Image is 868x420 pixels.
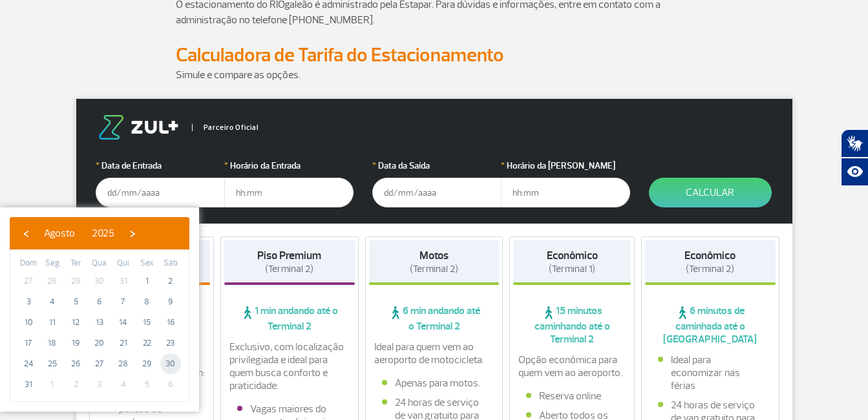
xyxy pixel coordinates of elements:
[176,67,693,83] p: Simule e compare as opções.
[160,374,181,395] span: 6
[96,178,225,207] input: dd/mm/aaaa
[224,178,354,207] input: hh:mm
[369,304,500,333] span: 6 min andando até o Terminal 2
[17,257,41,271] th: weekday
[16,225,142,238] bs-datepicker-navigation-view: ​ ​ ​
[224,159,354,173] label: Horário da Entrada
[18,374,39,395] span: 31
[224,304,355,333] span: 1 min andando até o Terminal 2
[549,263,595,275] span: (Terminal 1)
[89,271,110,291] span: 30
[89,312,110,333] span: 13
[89,291,110,312] span: 6
[36,224,83,243] button: Agosto
[160,271,181,291] span: 2
[111,257,135,271] th: weekday
[410,263,458,275] span: (Terminal 2)
[419,249,449,262] strong: Motos
[649,178,772,207] button: Calcular
[501,159,630,173] label: Horário da [PERSON_NAME]
[136,333,157,353] span: 22
[18,312,39,333] span: 10
[374,341,494,366] p: Ideal para quem vem ao aeroporto de motocicleta.
[113,333,134,353] span: 21
[158,257,182,271] th: weekday
[96,159,225,173] label: Data de Entrada
[136,353,157,374] span: 29
[18,291,39,312] span: 3
[160,291,181,312] span: 9
[136,291,157,312] span: 8
[64,257,88,271] th: weekday
[42,312,63,333] span: 11
[192,124,259,131] span: Parceiro Oficial
[257,249,321,262] strong: Piso Premium
[136,374,157,395] span: 5
[841,129,868,186] div: Plugin de acessibilidade da Hand Talk.
[89,333,110,353] span: 20
[684,249,736,262] strong: Econômico
[547,249,598,262] strong: Econômico
[89,353,110,374] span: 27
[65,271,86,291] span: 29
[658,353,763,392] li: Ideal para economizar nas férias
[113,374,134,395] span: 4
[65,374,86,395] span: 2
[123,224,142,243] button: ›
[526,390,618,403] li: Reserva online
[501,178,630,207] input: hh:mm
[518,353,626,379] p: Opção econômica para quem vem ao aeroporto.
[113,291,134,312] span: 7
[65,312,86,333] span: 12
[41,257,65,271] th: weekday
[229,341,350,392] p: Exclusivo, com localização privilegiada e ideal para quem busca conforto e praticidade.
[160,312,181,333] span: 16
[42,291,63,312] span: 4
[83,224,123,243] button: 2025
[65,333,86,353] span: 19
[113,353,134,374] span: 28
[18,271,39,291] span: 27
[645,304,776,346] span: 6 minutos de caminhada até o [GEOGRAPHIC_DATA]
[382,377,487,390] li: Apenas para motos.
[42,271,63,291] span: 28
[176,43,693,67] h2: Calculadora de Tarifa do Estacionamento
[513,304,631,346] span: 15 minutos caminhando até o Terminal 2
[372,178,502,207] input: dd/mm/aaaa
[92,227,114,240] span: 2025
[841,158,868,186] button: Abrir recursos assistivos.
[88,257,112,271] th: weekday
[113,312,134,333] span: 14
[65,291,86,312] span: 5
[16,224,36,243] button: ‹
[136,312,157,333] span: 15
[96,115,181,140] img: logo-zul.png
[42,374,63,395] span: 1
[265,263,313,275] span: (Terminal 2)
[42,353,63,374] span: 25
[18,333,39,353] span: 17
[372,159,502,173] label: Data da Saída
[42,333,63,353] span: 18
[18,353,39,374] span: 24
[841,129,868,158] button: Abrir tradutor de língua de sinais.
[44,227,75,240] span: Agosto
[89,374,110,395] span: 3
[135,257,159,271] th: weekday
[160,333,181,353] span: 23
[686,263,734,275] span: (Terminal 2)
[65,353,86,374] span: 26
[160,353,181,374] span: 30
[136,271,157,291] span: 1
[113,271,134,291] span: 31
